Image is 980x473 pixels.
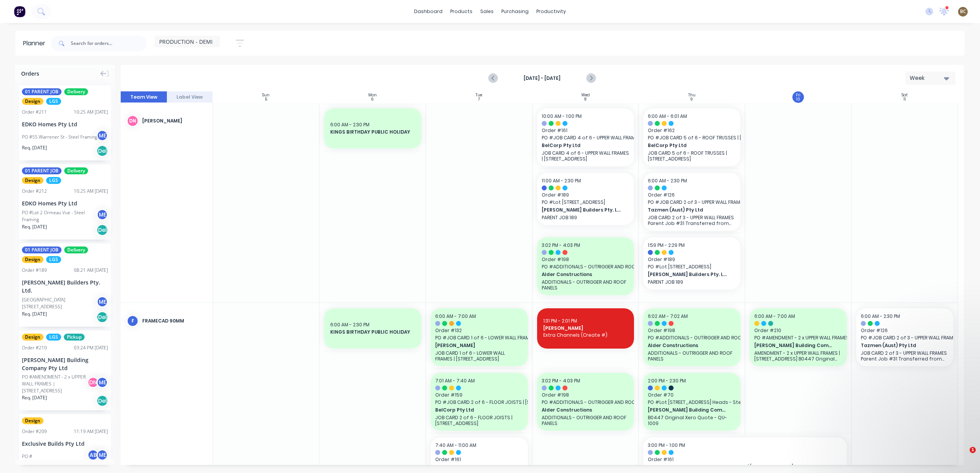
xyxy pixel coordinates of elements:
[648,207,727,213] span: Tazmen (Aust) Pty Ltd
[542,207,621,213] span: [PERSON_NAME] Builders Pty. Ltd.
[21,69,39,78] span: Orders
[410,6,446,17] a: dashboard
[97,296,108,308] div: ME
[446,6,476,17] div: products
[543,325,628,332] span: [PERSON_NAME]
[648,313,688,319] span: 6:02 AM - 7:02 AM
[960,8,966,15] span: BC
[861,350,949,362] p: JOB CARD 2 of 3 - UPPER WALL FRAMES Parent Job #31 Transferred from Xero Quote QU-1066
[435,313,476,319] span: 6:00 AM - 7:00 AM
[435,327,523,334] span: Order # 132
[542,127,630,134] span: Order # 161
[542,150,630,162] p: JOB CARD 4 of 6 - UPPER WALL FRAMES | [STREET_ADDRESS]
[435,377,475,384] span: 7:01 AM - 7:40 AM
[648,142,727,149] span: BelCorp Pty Ltd
[74,428,108,435] div: 11:19 AM [DATE]
[542,215,630,220] p: PARENT JOB 189
[22,109,47,116] div: Order # 211
[22,278,108,294] div: [PERSON_NAME] Builders Pty. Ltd.
[796,98,800,101] div: 10
[74,267,108,274] div: 08:21 AM [DATE]
[87,377,99,388] div: DN
[22,209,99,223] div: PO #Lot 2 Ormeau Vue - Steel Framing
[861,334,949,341] span: PO # JOB CARD 2 of 3 - UPPER WALL FRAMES
[97,449,108,461] div: ME
[97,377,108,388] div: ME
[542,271,621,278] span: Alder Constructions
[435,342,514,349] span: [PERSON_NAME]
[542,392,630,399] span: Order # 198
[167,91,213,103] button: Label View
[22,144,47,151] span: Req. [DATE]
[954,447,972,465] iframe: Intercom live chat
[754,313,795,319] span: 6:00 AM - 7:00 AM
[648,377,686,384] span: 2:00 PM - 2:30 PM
[330,129,415,136] span: KINGS BIRTHDAY PUBLIC HOLIDAY
[435,415,523,426] p: JOB CARD 2 of 6 - FLOOR JOISTS | [STREET_ADDRESS]
[22,344,47,351] div: Order # 210
[648,392,736,399] span: Order # 70
[648,271,727,278] span: [PERSON_NAME] Builders Pty. Ltd.
[902,93,908,98] div: Sat
[330,329,415,336] span: KINGS BIRTHDAY PUBLIC HOLIDAY
[543,318,577,324] span: 1:31 PM - 2:01 PM
[754,327,842,334] span: Order # 210
[796,93,800,98] div: Fri
[435,334,523,341] span: PO # JOB CARD 1 of 6 - LOWER WALL FRAMES | Lot 3, #[GEOGRAPHIC_DATA] Carsledine
[648,350,736,362] p: ADDITIONALS - OUTRIGGER AND ROOF PANELS
[648,442,685,448] span: 3:00 PM - 1:00 PM
[542,399,630,406] span: PO # ADDITIONALS - OUTRIGGER AND ROOF PANELS
[22,428,47,435] div: Order # 209
[970,447,976,453] span: 1
[648,150,736,162] p: JOB CARD 5 of 6 - ROOF TRUSSES | [STREET_ADDRESS]
[22,311,47,318] span: Req. [DATE]
[648,263,736,270] span: PO # Lot [STREET_ADDRESS]
[542,256,630,263] span: Order # 198
[497,6,532,17] div: purchasing
[688,93,695,98] div: Thu
[648,334,736,341] span: PO # ADDITIONALS - OUTRIGGER AND ROOF PANELS
[435,392,523,399] span: Order # 159
[22,256,43,263] span: Design
[22,356,108,372] div: [PERSON_NAME] Building Company Pty Ltd
[910,74,945,82] div: Week
[46,334,61,341] span: LGS
[127,315,138,327] div: F
[23,39,49,48] div: Planner
[142,117,206,124] div: [PERSON_NAME]
[22,98,43,105] span: Design
[648,127,736,134] span: Order # 162
[861,327,949,334] span: Order # 126
[87,449,99,461] div: AB
[74,188,108,195] div: 10:25 AM [DATE]
[648,113,687,119] span: 6:00 AM - 6:01 AM
[542,279,630,291] p: ADDITIONALS - OUTRIGGER AND ROOF PANELS
[476,93,482,98] div: Tue
[22,334,43,341] span: Design
[648,342,727,349] span: Alder Constructions
[22,88,62,95] span: 01 PARENT JOB
[861,342,940,349] span: Tazmen (Aust) Pty Ltd
[262,93,270,98] div: Sun
[690,98,693,101] div: 9
[648,415,736,426] p: B0447 Original Xero Quote - QU-1009
[22,177,43,184] span: Design
[542,415,630,426] p: ADDITIONALS - OUTRIGGER AND ROOF PANELS
[46,177,61,184] span: LGS
[435,456,523,463] span: Order # 161
[542,113,582,119] span: 10:00 AM - 1:00 PM
[903,98,906,101] div: 11
[330,321,369,328] span: 6:00 AM - 2:30 PM
[22,120,108,128] div: EDKO Homes Pty Ltd
[542,242,580,248] span: 3:02 PM - 4:03 PM
[22,417,43,424] span: Design
[22,440,108,448] div: Exclusive Builds Pty Ltd
[71,36,147,51] input: Search for orders...
[648,177,687,184] span: 6:00 AM - 2:30 PM
[542,177,581,184] span: 11:00 AM - 2:30 PM
[371,98,374,101] div: 6
[97,209,108,220] div: ME
[542,407,621,413] span: Alder Constructions
[64,167,88,174] span: Delivery
[97,224,108,236] div: Del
